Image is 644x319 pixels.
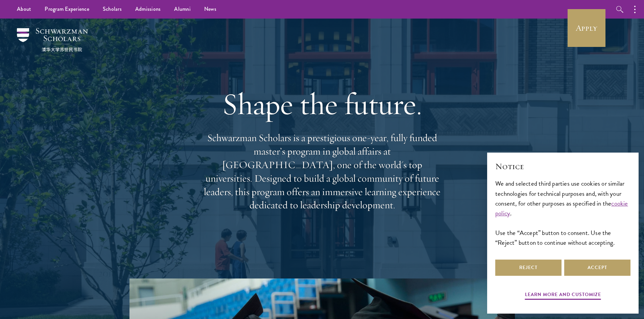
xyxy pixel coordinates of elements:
div: We and selected third parties use cookies or similar technologies for technical purposes and, wit... [495,179,630,247]
button: Reject [495,260,562,276]
a: Apply [568,9,605,47]
button: Learn more and customize [525,290,601,301]
a: cookie policy [495,198,628,218]
p: Schwarzman Scholars is a prestigious one-year, fully funded master’s program in global affairs at... [200,131,444,212]
h2: Notice [495,161,630,172]
h1: Shape the future. [200,85,444,123]
button: Accept [564,260,630,276]
img: Schwarzman Scholars [17,28,88,52]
